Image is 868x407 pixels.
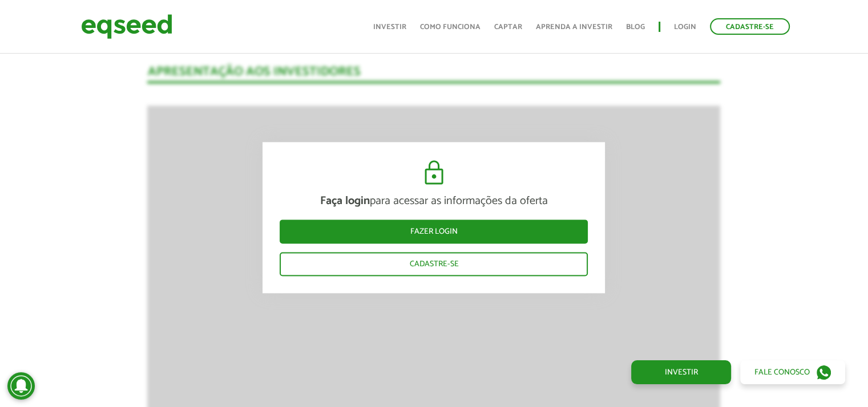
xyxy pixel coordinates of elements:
p: para acessar as informações da oferta [280,195,588,209]
strong: Faça login [320,192,370,211]
a: Captar [494,23,522,31]
a: Cadastre-se [280,253,588,276]
a: Fazer login [280,220,588,244]
a: Cadastre-se [710,18,790,35]
a: Investir [373,23,406,31]
a: Fale conosco [740,360,845,384]
a: Investir [631,360,731,384]
a: Blog [626,23,645,31]
img: cadeado.svg [420,160,448,187]
a: Como funciona [420,23,481,31]
a: Login [674,23,696,31]
img: EqSeed [81,11,172,42]
a: Aprenda a investir [536,23,612,31]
